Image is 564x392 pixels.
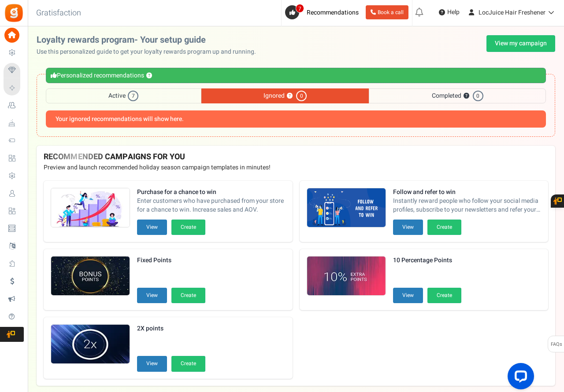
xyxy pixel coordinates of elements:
[137,288,167,303] button: View
[128,91,138,101] span: 7
[201,88,369,103] span: Ignored
[171,220,205,235] button: Create
[137,256,205,265] strong: Fixed Points
[137,324,205,333] strong: 2X points
[486,35,555,52] a: View my campaign
[393,220,423,235] button: View
[393,288,423,303] button: View
[171,288,205,303] button: Create
[44,163,548,172] p: Preview and launch recommended holiday season campaign templates in minutes!
[307,188,386,228] img: Recommended Campaigns
[393,197,542,214] span: Instantly reward people who follow your social media profiles, subscribe to your newsletters and ...
[287,93,293,99] button: ?
[51,188,130,228] img: Recommended Campaigns
[479,8,545,17] span: LocJuice Hair Freshener
[445,8,460,17] span: Help
[366,5,408,19] a: Book a call
[46,88,201,103] span: Active
[171,356,205,371] button: Create
[44,153,548,161] h4: RECOMMENDED CAMPAIGNS FOR YOU
[51,256,130,296] img: Recommended Campaigns
[307,256,386,296] img: Recommended Campaigns
[369,88,546,103] span: Completed
[296,91,307,101] span: 0
[296,4,304,13] span: 7
[393,256,461,265] strong: 10 Percentage Points
[146,73,152,79] button: ?
[137,197,286,214] span: Enter customers who have purchased from your store for a chance to win. Increase sales and AOV.
[137,220,167,235] button: View
[464,93,469,99] button: ?
[4,3,24,23] img: Gratisfaction
[46,68,546,83] div: Personalized recommendations
[37,35,263,45] h2: Loyalty rewards program- Your setup guide
[307,8,359,17] span: Recommendations
[550,336,562,353] span: FAQs
[285,5,362,19] a: 7 Recommendations
[435,5,463,19] a: Help
[26,4,91,22] h3: Gratisfaction
[137,188,286,197] strong: Purchase for a chance to win
[393,188,542,197] strong: Follow and refer to win
[427,220,461,235] button: Create
[51,325,130,364] img: Recommended Campaigns
[37,48,263,56] p: Use this personalized guide to get your loyalty rewards program up and running.
[427,288,461,303] button: Create
[137,356,167,371] button: View
[56,116,184,122] b: Your ignored recommendations will show here.
[473,91,483,101] span: 0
